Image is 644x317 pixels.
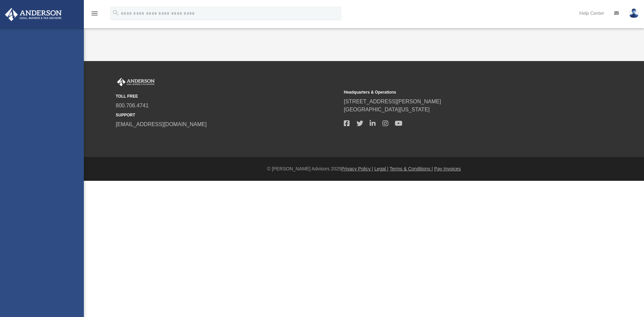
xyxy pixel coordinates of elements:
div: © [PERSON_NAME] Advisors 2025 [84,165,644,172]
img: User Pic [629,8,639,18]
a: [EMAIL_ADDRESS][DOMAIN_NAME] [116,121,207,127]
a: 800.706.4741 [116,103,149,108]
i: menu [91,9,99,17]
a: menu [91,13,99,17]
img: Anderson Advisors Platinum Portal [3,8,64,21]
a: [STREET_ADDRESS][PERSON_NAME] [344,99,441,104]
a: Legal | [374,166,388,171]
a: [GEOGRAPHIC_DATA][US_STATE] [344,107,430,112]
small: SUPPORT [116,112,339,118]
small: Headquarters & Operations [344,89,567,95]
i: search [112,9,119,16]
img: Anderson Advisors Platinum Portal [116,78,156,87]
a: Privacy Policy | [341,166,373,171]
a: Terms & Conditions | [390,166,433,171]
small: TOLL FREE [116,93,339,99]
a: Pay Invoices [434,166,461,171]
